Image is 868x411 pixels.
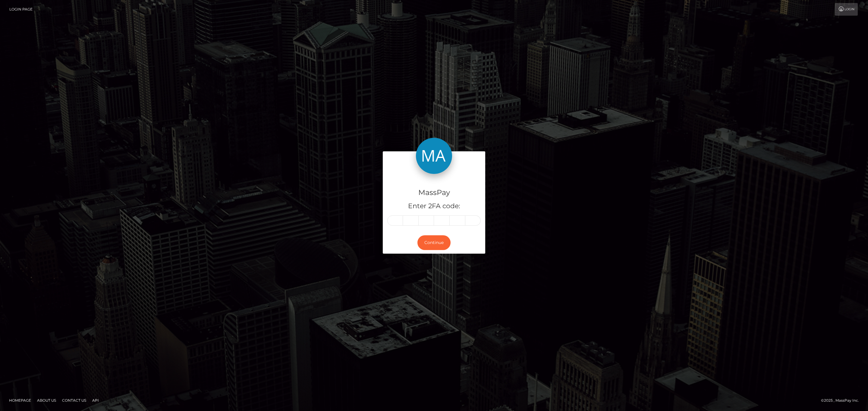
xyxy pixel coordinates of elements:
a: Homepage [7,396,33,405]
a: Contact Us [60,396,89,405]
a: Login [835,3,858,16]
img: MassPay [416,138,452,174]
a: About Us [35,396,58,405]
div: © 2025 , MassPay Inc. [821,397,863,404]
a: API [90,396,101,405]
h4: MassPay [387,187,481,198]
h5: Enter 2FA code: [387,202,481,211]
button: Continue [417,235,451,250]
a: Login Page [9,3,33,16]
